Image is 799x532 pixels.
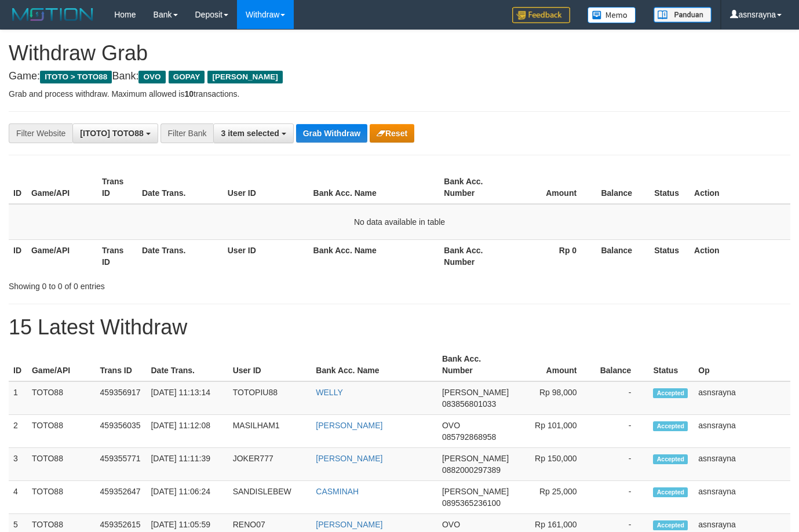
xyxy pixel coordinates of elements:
[80,129,143,138] span: [ITOTO] TOTO88
[146,348,228,381] th: Date Trans.
[694,381,790,415] td: asnsrayna
[27,481,96,514] td: TOTO88
[442,454,509,463] span: [PERSON_NAME]
[228,415,312,448] td: MASILHAM1
[146,415,228,448] td: [DATE] 11:12:08
[9,316,790,339] h1: 15 Latest Withdraw
[316,487,359,496] a: CASMINAH
[653,454,688,464] span: Accepted
[9,171,27,204] th: ID
[513,348,594,381] th: Amount
[442,465,501,475] span: Copy 0882000297389 to clipboard
[96,381,147,415] td: 459356917
[146,481,228,514] td: [DATE] 11:06:24
[648,348,694,381] th: Status
[9,415,27,448] td: 2
[27,239,97,272] th: Game/API
[694,415,790,448] td: asnsrayna
[689,171,790,204] th: Action
[9,71,790,82] h4: Game: Bank:
[138,71,165,83] span: OVO
[27,171,97,204] th: Game/API
[594,348,649,381] th: Balance
[9,204,790,240] td: No data available in table
[40,71,112,83] span: ITOTO > TOTO88
[437,348,513,381] th: Bank Acc. Number
[316,520,382,529] a: [PERSON_NAME]
[96,348,147,381] th: Trans ID
[296,124,367,143] button: Grab Withdraw
[9,239,27,272] th: ID
[137,239,223,272] th: Date Trans.
[146,448,228,481] td: [DATE] 11:11:39
[594,481,649,514] td: -
[9,448,27,481] td: 3
[213,123,293,143] button: 3 item selected
[442,498,501,508] span: Copy 0895365236100 to clipboard
[650,171,689,204] th: Status
[316,454,382,463] a: [PERSON_NAME]
[223,239,309,272] th: User ID
[97,239,137,272] th: Trans ID
[9,348,27,381] th: ID
[694,448,790,481] td: asnsrayna
[442,388,509,397] span: [PERSON_NAME]
[9,42,790,65] h1: Withdraw Grab
[96,481,147,514] td: 459352647
[309,239,440,272] th: Bank Acc. Name
[221,129,279,138] span: 3 item selected
[653,520,688,530] span: Accepted
[9,88,790,100] p: Grab and process withdraw. Maximum allowed is transactions.
[228,448,312,481] td: JOKER777
[96,448,147,481] td: 459355771
[510,239,594,272] th: Rp 0
[9,123,72,143] div: Filter Website
[72,123,158,143] button: [ITOTO] TOTO88
[442,399,496,409] span: Copy 083856801033 to clipboard
[160,123,214,143] div: Filter Bank
[207,71,282,83] span: [PERSON_NAME]
[9,481,27,514] td: 4
[439,171,510,204] th: Bank Acc. Number
[594,448,649,481] td: -
[137,171,223,204] th: Date Trans.
[694,481,790,514] td: asnsrayna
[316,388,342,397] a: WELLY
[439,239,510,272] th: Bank Acc. Number
[513,415,594,448] td: Rp 101,000
[653,487,688,497] span: Accepted
[594,415,649,448] td: -
[442,421,460,430] span: OVO
[184,89,194,99] strong: 10
[512,7,570,23] img: Feedback.jpg
[442,520,460,529] span: OVO
[442,487,509,496] span: [PERSON_NAME]
[654,7,712,23] img: panduan.png
[513,448,594,481] td: Rp 150,000
[9,381,27,415] td: 1
[588,7,636,23] img: Button%20Memo.svg
[594,381,649,415] td: -
[146,381,228,415] td: [DATE] 11:13:14
[316,421,382,430] a: [PERSON_NAME]
[96,415,147,448] td: 459356035
[650,239,689,272] th: Status
[228,481,312,514] td: SANDISLEBEW
[442,432,496,442] span: Copy 085792868958 to clipboard
[653,421,688,431] span: Accepted
[694,348,790,381] th: Op
[510,171,594,204] th: Amount
[309,171,440,204] th: Bank Acc. Name
[9,6,97,23] img: MOTION_logo.png
[27,448,96,481] td: TOTO88
[169,71,205,83] span: GOPAY
[223,171,309,204] th: User ID
[513,481,594,514] td: Rp 25,000
[27,415,96,448] td: TOTO88
[228,348,312,381] th: User ID
[9,276,324,292] div: Showing 0 to 0 of 0 entries
[27,381,96,415] td: TOTO88
[27,348,96,381] th: Game/API
[370,124,414,143] button: Reset
[653,388,688,398] span: Accepted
